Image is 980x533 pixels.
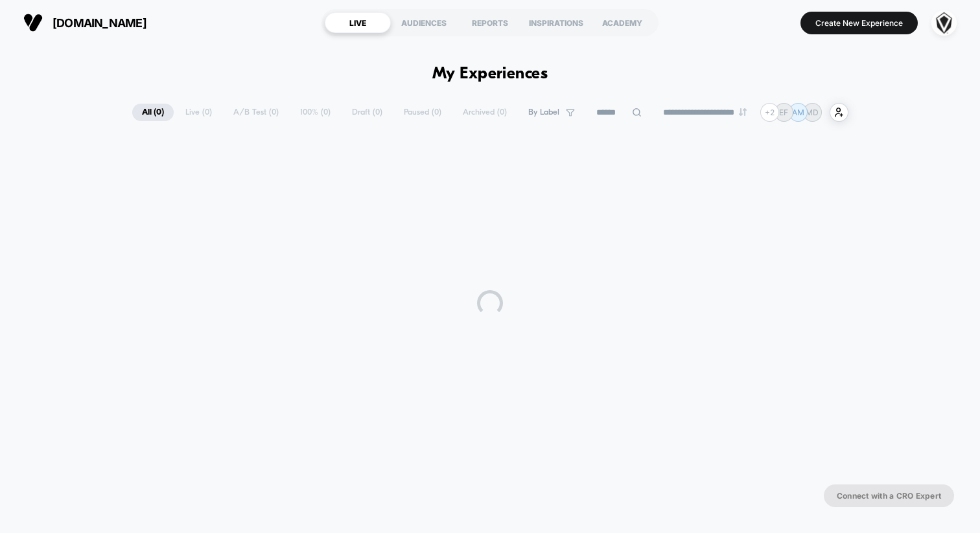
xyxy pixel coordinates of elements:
p: EF [779,108,788,117]
img: end [739,108,747,116]
button: [DOMAIN_NAME] [19,12,150,33]
p: MD [806,108,819,117]
div: INSPIRATIONS [523,12,589,33]
button: ppic [927,10,961,36]
button: Connect with a CRO Expert [824,484,954,507]
p: AM [792,108,804,117]
img: Visually logo [23,13,43,32]
div: ACADEMY [589,12,655,33]
span: All ( 0 ) [132,104,174,121]
div: AUDIENCES [391,12,457,33]
h1: My Experiences [432,65,548,84]
div: REPORTS [457,12,523,33]
div: LIVE [325,12,391,33]
img: ppic [931,10,957,36]
div: + 2 [760,103,779,122]
span: By Label [528,108,559,117]
button: Create New Experience [800,12,918,34]
span: [DOMAIN_NAME] [52,16,146,30]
